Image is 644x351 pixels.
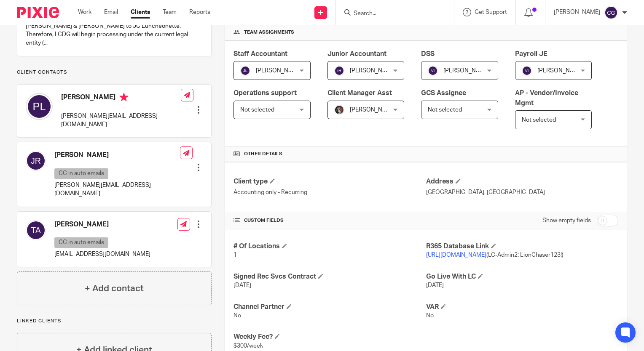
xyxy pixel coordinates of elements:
span: No [426,313,434,319]
p: Linked clients [17,318,212,324]
span: Junior Accountant [327,51,386,57]
img: svg%3E [26,93,53,120]
h4: + Add contact [85,282,144,295]
span: [PERSON_NAME] [443,68,490,74]
span: Not selected [522,117,556,123]
span: Staff Accountant [233,51,287,57]
img: svg%3E [604,6,618,19]
p: [GEOGRAPHIC_DATA], [GEOGRAPHIC_DATA] [426,188,618,197]
span: Operations support [233,90,297,96]
h4: [PERSON_NAME] [54,220,150,229]
h4: # Of Locations [233,242,426,251]
span: [DATE] [426,282,444,288]
p: CC in auto emails [54,168,108,179]
p: [PERSON_NAME] [554,8,600,16]
a: Team [163,8,177,16]
p: Client contacts [17,69,212,76]
i: Primary [120,93,128,101]
p: [PERSON_NAME][EMAIL_ADDRESS][DOMAIN_NAME] [61,112,181,129]
h4: Weekly Fee? [233,332,426,341]
span: GCS Assignee [421,90,466,96]
p: CC in auto emails [54,237,108,248]
a: [URL][DOMAIN_NAME] [426,252,486,258]
span: Payroll JE [515,51,547,57]
span: [DATE] [233,282,251,288]
a: Clients [131,8,150,16]
h4: Client type [233,177,426,186]
span: Get Support [475,9,507,15]
img: svg%3E [26,151,46,171]
a: Reports [189,8,210,16]
span: [PERSON_NAME] [350,68,396,74]
h4: [PERSON_NAME] [61,93,181,104]
img: svg%3E [240,66,250,76]
img: Pixie [17,7,59,18]
span: [PERSON_NAME] [256,68,302,74]
img: svg%3E [522,66,532,76]
h4: Channel Partner [233,303,426,311]
span: No [233,313,241,319]
span: AP - Vendor/Invoice Mgmt [515,90,578,106]
label: Show empty fields [542,216,591,225]
h4: CUSTOM FIELDS [233,217,426,224]
img: Profile%20picture%20JUS.JPG [334,105,344,115]
img: svg%3E [428,66,438,76]
span: Client Manager Asst [327,90,392,96]
a: Email [104,8,118,16]
img: svg%3E [26,220,46,240]
p: Accounting only - Recurring [233,188,426,197]
p: [PERSON_NAME][EMAIL_ADDRESS][DOMAIN_NAME] [54,181,180,198]
span: Team assignments [244,29,294,36]
h4: VAR [426,303,618,311]
span: DSS [421,51,435,57]
span: Not selected [240,107,274,113]
img: svg%3E [334,66,344,76]
h4: R365 Database Link [426,242,618,251]
span: (LC-Admin2: LionChaser123!) [426,252,563,258]
h4: Signed Rec Svcs Contract [233,272,426,281]
span: [PERSON_NAME] [350,107,396,113]
span: Not selected [428,107,462,113]
p: [EMAIL_ADDRESS][DOMAIN_NAME] [54,250,150,258]
a: Work [78,8,91,16]
span: [PERSON_NAME] [537,68,584,74]
h4: [PERSON_NAME] [54,151,180,160]
h4: Address [426,177,618,186]
h4: Go Live With LC [426,272,618,281]
span: $300/week [233,343,263,349]
span: Other details [244,151,282,157]
span: 1 [233,252,237,258]
input: Search [353,10,429,18]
